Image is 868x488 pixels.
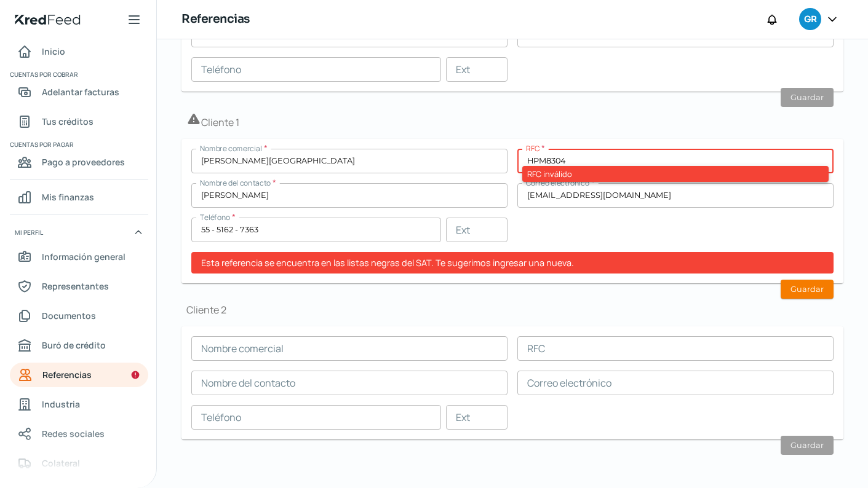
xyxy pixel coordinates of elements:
button: Guardar [781,280,834,299]
div: RFC inválido [522,166,829,182]
a: Representantes [10,274,148,299]
span: Representantes [42,278,109,294]
span: GR [804,12,816,27]
span: Cuentas por pagar [10,139,146,150]
span: Redes sociales [42,426,105,441]
span: RFC [526,143,540,154]
a: Pago a proveedores [10,150,148,175]
a: Referencias [10,363,148,387]
i: warning [186,111,201,126]
span: Teléfono [200,212,230,222]
a: Información general [10,245,148,269]
span: Información general [42,249,125,264]
span: Cuentas por cobrar [10,69,146,80]
span: Referencias [42,367,92,382]
span: Adelantar facturas [42,84,119,100]
button: Guardar [781,88,834,107]
button: Guardar [781,436,834,455]
div: Esta referencia se encuentra en las listas negras del SAT. Te sugerimos ingresar una nueva. [191,252,834,274]
h1: Referencias [181,10,250,28]
span: Buró de crédito [42,337,106,353]
span: Nombre comercial [200,143,262,154]
span: Documentos [42,308,96,323]
a: Colateral [10,451,148,476]
span: Industria [42,396,80,412]
span: Tus créditos [42,114,94,129]
a: Buró de crédito [10,333,148,358]
span: Pago a proveedores [42,154,125,170]
a: Redes sociales [10,422,148,446]
h1: Cliente 1 [181,111,843,129]
a: Mis finanzas [10,185,148,210]
span: Colateral [42,455,80,471]
a: Documentos [10,304,148,328]
span: Inicio [42,44,65,59]
span: Mi perfil [15,227,43,238]
span: Mis finanzas [42,189,94,205]
a: Tus créditos [10,109,148,134]
a: Adelantar facturas [10,80,148,104]
h1: Cliente 2 [181,303,843,317]
a: Inicio [10,39,148,64]
span: Nombre del contacto [200,178,271,188]
a: Industria [10,392,148,417]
